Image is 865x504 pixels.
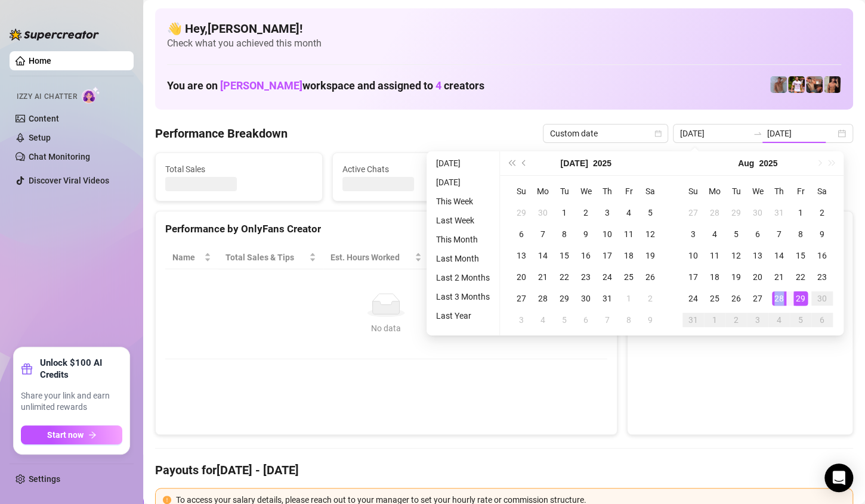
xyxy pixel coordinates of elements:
span: calendar [654,130,662,137]
a: Setup [29,133,51,142]
div: Performance by OnlyFans Creator [165,221,607,237]
img: Joey [770,76,787,93]
span: Messages Sent [519,163,666,176]
span: swap-right [753,129,762,138]
span: [PERSON_NAME] [220,79,302,92]
div: No data [177,322,595,335]
h4: 👋 Hey, [PERSON_NAME] ! [167,20,841,37]
h4: Performance Breakdown [155,125,288,142]
span: Total Sales & Tips [225,251,307,264]
span: Custom date [550,125,661,142]
th: Sales / Hour [429,246,509,269]
a: Settings [29,474,60,484]
h1: You are on workspace and assigned to creators [167,79,484,92]
a: Chat Monitoring [29,152,90,161]
th: Name [165,246,218,269]
a: Content [29,114,59,123]
img: Zach [824,76,841,93]
span: 4 [435,79,441,92]
img: logo-BBDzfeDw.svg [10,29,99,41]
span: arrow-right [88,431,97,439]
th: Total Sales & Tips [218,246,323,269]
span: gift [21,363,33,375]
span: Total Sales [165,163,313,176]
a: Home [29,56,51,66]
div: Est. Hours Worked [330,251,412,264]
span: to [753,129,762,138]
span: Chat Conversion [516,251,591,264]
span: Name [172,251,202,264]
img: AI Chatter [82,86,100,104]
a: Discover Viral Videos [29,176,109,185]
input: Start date [680,127,748,140]
th: Chat Conversion [509,246,607,269]
img: Hector [788,76,805,93]
div: Open Intercom Messenger [824,463,853,492]
span: Active Chats [342,163,490,176]
span: Check what you achieved this month [167,37,841,50]
span: Start now [47,430,84,440]
img: Osvaldo [806,76,823,93]
h4: Payouts for [DATE] - [DATE] [155,462,853,478]
button: Start nowarrow-right [21,425,122,444]
span: Share your link and earn unlimited rewards [21,390,122,413]
input: End date [767,127,835,140]
strong: Unlock $100 AI Credits [40,357,122,381]
span: exclamation-circle [163,496,171,504]
span: Sales / Hour [436,251,492,264]
span: Izzy AI Chatter [17,91,77,102]
div: Sales by OnlyFans Creator [637,221,843,237]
